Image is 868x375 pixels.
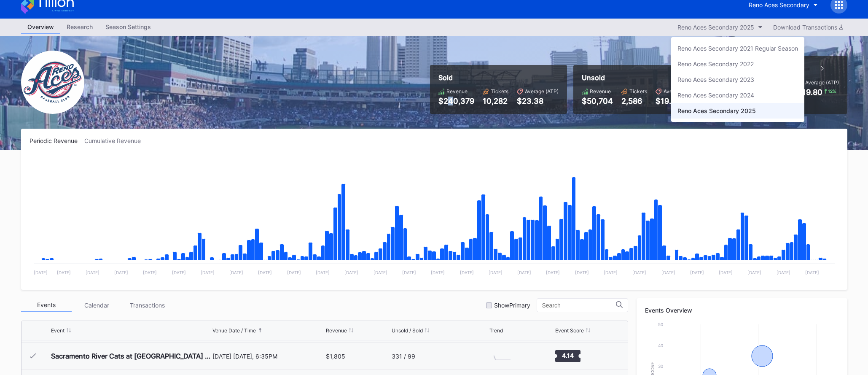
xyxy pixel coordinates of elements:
div: Reno Aces Secondary 2022 [677,60,754,67]
div: Reno Aces Secondary 2024 [677,92,754,99]
div: Reno Aces Secondary 2025 [677,107,756,114]
div: Reno Aces Secondary 2021 Regular Season [677,45,798,52]
div: Reno Aces Secondary 2023 [677,76,754,83]
text: 30 [658,364,663,369]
